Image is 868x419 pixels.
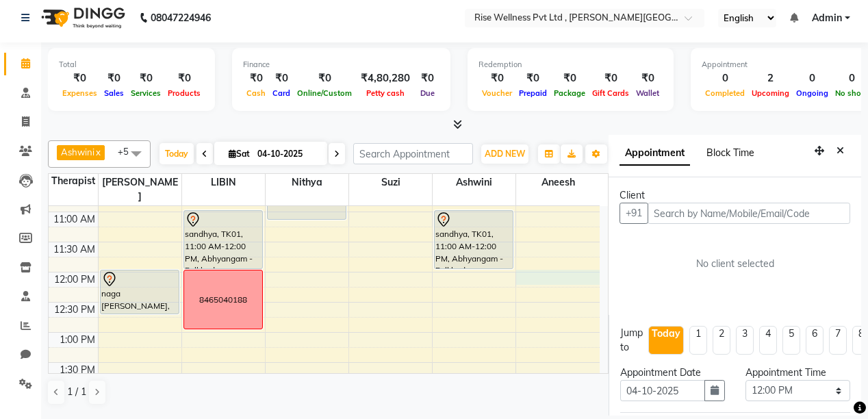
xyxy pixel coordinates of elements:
div: ₹4,80,280 [355,71,416,86]
input: yyyy-mm-dd [620,380,705,401]
span: aneesh [516,174,600,191]
span: Package [550,88,589,98]
div: 11:00 AM [51,212,98,227]
span: Block Time [706,147,754,159]
span: Sat [225,149,253,159]
li: 3 [736,326,754,355]
span: Upcoming [748,88,793,98]
span: Prepaid [515,88,550,98]
span: Ashwini [61,147,94,157]
div: ₹0 [589,71,633,86]
a: x [94,147,101,157]
span: Gift Cards [589,88,633,98]
div: ₹0 [550,71,589,86]
span: Wallet [633,88,663,98]
div: ₹0 [478,71,515,86]
span: ADD NEW [485,149,525,159]
span: +5 [118,146,139,157]
div: ₹0 [101,71,127,86]
span: Online/Custom [294,88,355,98]
button: +91 [620,203,648,224]
div: ₹0 [127,71,164,86]
div: sandhya, TK01, 11:00 AM-12:00 PM, Abhyangam - Full body [435,211,513,268]
span: Services [127,88,164,98]
div: Therapist [49,174,98,188]
div: Total [59,59,204,71]
input: 2025-10-04 [253,144,322,164]
li: 4 [759,326,777,355]
div: Redemption [478,59,663,71]
li: 6 [806,326,824,355]
li: 2 [713,326,730,355]
span: Ashwini [433,174,515,191]
span: Appointment [620,141,690,166]
li: 1 [689,326,707,355]
input: Search Appointment [353,143,473,164]
button: Close [830,140,850,162]
span: 1 / 1 [67,385,86,399]
div: ₹0 [243,71,269,86]
span: suzi [349,174,432,191]
div: 0 [793,71,832,86]
li: 5 [782,326,800,355]
span: Due [417,88,438,98]
div: No client selected [652,257,817,271]
div: 8465040188 [199,294,247,306]
span: Voucher [478,88,515,98]
div: ₹0 [164,71,204,86]
span: Petty cash [363,88,408,98]
span: Sales [101,88,127,98]
div: Jump to [620,326,643,355]
div: 1:30 PM [57,363,98,377]
span: [PERSON_NAME] [99,174,181,205]
span: Card [269,88,294,98]
div: ₹0 [59,71,101,86]
span: Completed [702,88,748,98]
span: LIBIN [182,174,265,191]
div: ₹0 [416,71,439,86]
li: 7 [829,326,847,355]
div: Finance [243,59,439,71]
div: Appointment Date [620,366,725,380]
div: sandhya, TK01, 11:00 AM-12:00 PM, Abhyangam - Full body [184,211,262,268]
span: Today [159,143,194,164]
div: 12:30 PM [51,303,98,317]
span: Products [164,88,204,98]
div: 12:00 PM [51,272,98,287]
input: Search by Name/Mobile/Email/Code [648,203,850,224]
span: Ongoing [793,88,832,98]
div: ₹0 [294,71,355,86]
div: naga [PERSON_NAME], TK03, 12:00 PM-12:45 PM, Abhyangam - [GEOGRAPHIC_DATA] [101,270,179,314]
span: Expenses [59,88,101,98]
div: Today [652,327,680,341]
div: 2 [748,71,793,86]
span: Cash [243,88,269,98]
div: ₹0 [269,71,294,86]
div: ₹0 [515,71,550,86]
span: Admin [812,11,842,25]
div: 0 [702,71,748,86]
div: ₹0 [633,71,663,86]
div: 11:30 AM [51,242,98,257]
div: Appointment Time [745,366,850,380]
div: Client [620,188,850,203]
button: ADD NEW [481,144,528,164]
div: 1:00 PM [57,333,98,347]
span: nithya [266,174,348,191]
